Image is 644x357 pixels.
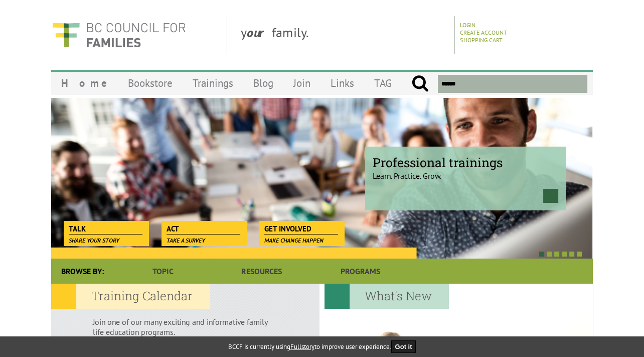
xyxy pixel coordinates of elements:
div: y family. [233,16,455,54]
a: Act Take a survey [162,221,245,235]
span: Make change happen [264,236,324,244]
a: Home [51,71,118,95]
input: Submit [411,75,429,93]
a: Topic [114,259,212,284]
a: Fullstory [290,342,314,351]
p: Learn. Practice. Grow. [373,162,558,181]
a: Resources [212,259,310,284]
span: Professional trainings [373,154,558,171]
a: TAG [364,71,402,95]
a: Get Involved Make change happen [259,221,343,235]
p: Join one of our many exciting and informative family life education programs. [93,317,278,337]
img: BC Council for FAMILIES [51,16,187,54]
a: Login [460,21,475,29]
h2: What's New [325,284,449,309]
a: Talk Share your story [64,221,147,235]
a: Programs [311,259,409,284]
a: Trainings [183,71,243,95]
a: Bookstore [118,71,183,95]
span: Take a survey [167,236,205,244]
a: Links [320,71,364,95]
span: Share your story [69,236,119,244]
a: Shopping Cart [460,36,503,44]
span: Get Involved [264,223,338,234]
div: Browse By: [51,259,114,284]
h2: Training Calendar [51,284,210,309]
strong: our [247,24,272,41]
button: Got it [391,340,416,353]
span: Talk [69,223,142,234]
span: Act [167,223,240,234]
a: Blog [243,71,283,95]
a: Join [283,71,320,95]
a: Create Account [460,29,507,36]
